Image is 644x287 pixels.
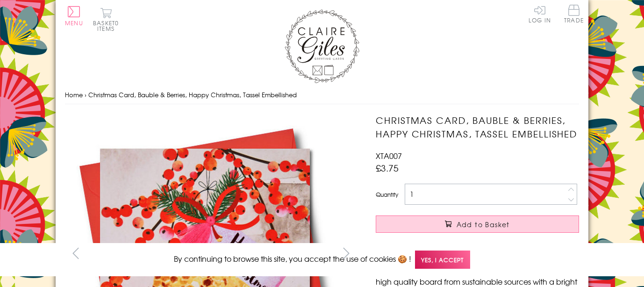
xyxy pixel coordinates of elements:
span: Yes, I accept [415,251,470,269]
span: Add to Basket [457,220,510,229]
a: Home [65,90,83,99]
a: Trade [564,5,584,25]
img: Claire Giles Greetings Cards [285,9,359,83]
nav: breadcrumbs [65,86,579,105]
button: Add to Basket [376,215,579,233]
span: › [85,90,86,99]
span: 0 items [97,19,119,33]
button: Basket0 items [93,7,119,31]
button: next [336,243,357,264]
span: Menu [65,19,83,27]
span: £3.75 [376,161,399,174]
a: Log In [529,5,551,23]
label: Quantity [376,190,398,199]
button: prev [65,243,86,264]
span: Christmas Card, Bauble & Berries, Happy Christmas, Tassel Embellished [88,90,297,99]
span: XTA007 [376,150,402,161]
button: Menu [65,6,83,26]
h1: Christmas Card, Bauble & Berries, Happy Christmas, Tassel Embellished [376,114,579,141]
span: Trade [564,5,584,23]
